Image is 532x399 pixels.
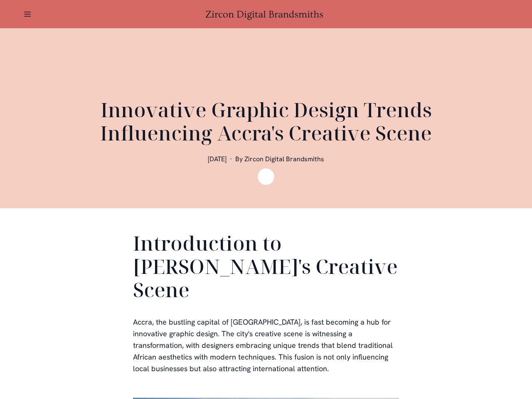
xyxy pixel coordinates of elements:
[133,232,399,305] h2: Introduction to [PERSON_NAME]'s Creative Scene
[230,155,232,163] span: ·
[205,9,327,20] a: Zircon Digital Brandsmiths
[258,168,274,185] img: Zircon Digital Brandsmiths
[208,155,227,163] span: [DATE]
[66,98,465,145] h1: Innovative Graphic Design Trends Influencing Accra's Creative Scene
[235,155,324,163] span: By Zircon Digital Brandsmiths
[133,316,399,374] p: Accra, the bustling capital of [GEOGRAPHIC_DATA], is fast becoming a hub for innovative graphic d...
